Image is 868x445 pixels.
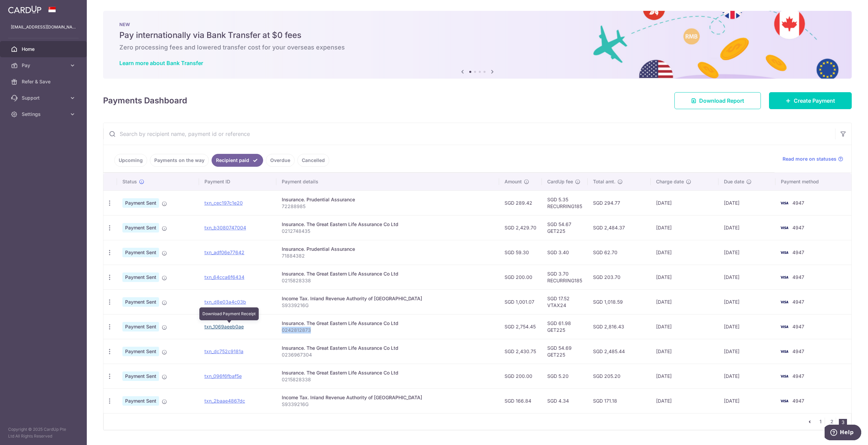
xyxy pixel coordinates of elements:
td: SGD 1,018.59 [588,289,651,314]
a: Download Report [674,92,761,109]
nav: pager [806,413,851,430]
span: Settings [22,111,66,118]
a: Recipient paid [212,154,263,167]
div: Download Payment Receipt [199,307,259,320]
span: Payment Sent [122,248,159,257]
a: txn_cec197c1e20 [204,200,243,206]
td: [DATE] [651,364,718,388]
h6: Zero processing fees and lowered transfer cost for your overseas expenses [119,43,835,52]
span: Home [22,46,66,53]
td: SGD 61.98 GET225 [542,314,588,339]
span: Amount [505,178,522,185]
span: Due date [724,178,744,185]
th: Payment ID [199,173,276,190]
span: Payment Sent [122,371,159,381]
a: txn_64cca6f6434 [204,274,244,280]
td: SGD 54.69 GET225 [542,339,588,364]
span: Refer & Save [22,78,66,85]
a: txn_1069aeeb0ae [204,324,244,329]
td: [DATE] [718,339,775,364]
span: 4947 [792,274,804,280]
td: SGD 2,484.37 [588,215,651,240]
span: CardUp fee [547,178,573,185]
img: Bank Card [777,298,791,306]
span: Pay [22,62,66,69]
td: SGD 2,430.75 [499,339,542,364]
span: Payment Sent [122,223,159,232]
p: 0215828338 [282,277,494,284]
div: Insurance. Prudential Assurance [282,196,494,203]
td: SGD 200.00 [499,364,542,388]
td: SGD 205.20 [588,364,651,388]
td: [DATE] [651,314,718,339]
a: 2 [828,418,836,426]
div: Insurance. The Great Eastern Life Assurance Co Ltd [282,221,494,228]
td: SGD 54.67 GET225 [542,215,588,240]
td: [DATE] [651,289,718,314]
span: Download Report [699,97,744,105]
iframe: Opens a widget where you can find more information [825,425,861,442]
p: 72288985 [282,203,494,210]
td: SGD 166.84 [499,388,542,413]
td: [DATE] [718,314,775,339]
img: Bank Card [777,224,791,232]
div: Insurance. Prudential Assurance [282,246,494,252]
p: 0212748435 [282,228,494,235]
th: Payment method [775,173,851,190]
td: SGD 4.34 [542,388,588,413]
td: SGD 203.70 [588,265,651,289]
span: Payment Sent [122,272,159,282]
span: Create Payment [794,97,835,105]
a: txn_d8e03a4c03b [204,299,246,305]
span: Support [22,95,66,101]
td: SGD 3.40 [542,240,588,265]
p: 0236967304 [282,351,494,358]
span: 4947 [792,299,804,305]
p: NEW [119,22,835,27]
td: SGD 2,429.70 [499,215,542,240]
p: S9339216G [282,401,494,408]
p: [EMAIL_ADDRESS][DOMAIN_NAME] [11,24,76,31]
img: CardUp [8,5,41,14]
span: Read more on statuses [783,156,836,162]
a: txn_b3080747004 [204,225,246,230]
a: txn_096f6fbaf5e [204,373,242,379]
span: Help [15,5,29,11]
div: Insurance. The Great Eastern Life Assurance Co Ltd [282,270,494,277]
td: [DATE] [651,265,718,289]
img: Bank Card [777,372,791,380]
span: Payment Sent [122,396,159,406]
a: Read more on statuses [783,156,843,162]
td: [DATE] [718,265,775,289]
span: Charge date [656,178,684,185]
td: [DATE] [651,339,718,364]
p: 0215828338 [282,376,494,383]
a: txn_adf06e77642 [204,249,244,255]
div: Insurance. The Great Eastern Life Assurance Co Ltd [282,369,494,376]
td: SGD 17.52 VTAX24 [542,289,588,314]
td: [DATE] [651,240,718,265]
p: S9339216G [282,302,494,309]
span: 4947 [792,373,804,379]
p: 0242812873 [282,327,494,333]
div: Insurance. The Great Eastern Life Assurance Co Ltd [282,345,494,351]
td: SGD 289.42 [499,190,542,215]
span: 4947 [792,225,804,230]
td: SGD 3.70 RECURRING185 [542,265,588,289]
td: SGD 5.20 [542,364,588,388]
span: Payment Sent [122,322,159,331]
td: SGD 5.35 RECURRING185 [542,190,588,215]
a: Overdue [266,154,295,167]
div: Income Tax. Inland Revenue Authority of [GEOGRAPHIC_DATA] [282,394,494,401]
td: [DATE] [718,190,775,215]
td: [DATE] [718,240,775,265]
a: Create Payment [769,92,852,109]
td: SGD 2,485.44 [588,339,651,364]
span: Total amt. [593,178,615,185]
a: Upcoming [114,154,147,167]
a: txn_2baae4867dc [204,398,245,404]
span: 4947 [792,348,804,354]
input: Search by recipient name, payment id or reference [103,123,835,145]
span: Status [122,178,137,185]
